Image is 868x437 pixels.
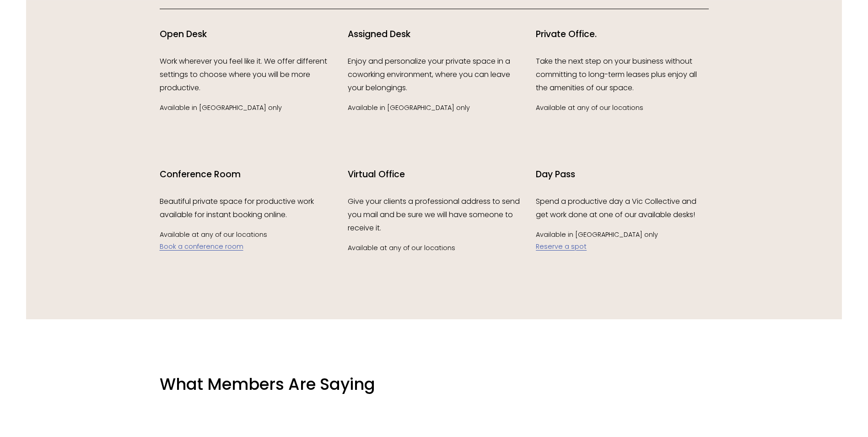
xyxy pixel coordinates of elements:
h4: Assigned Desk [348,28,520,41]
p: Beautiful private space for productive work available for instant booking online. [160,195,332,222]
p: Take the next step on your business without committing to long-term leases plus enjoy all the ame... [536,55,708,94]
h4: Conference Room [160,169,332,181]
h4: Day Pass [536,169,708,181]
p: Work wherever you feel like it. We offer different settings to choose where you will be more prod... [160,55,332,94]
p: Available at any of our locations [160,229,332,253]
h3: What Members Are Saying [160,374,709,395]
p: Enjoy and personalize your private space in a coworking environment, where you can leave your bel... [348,55,520,94]
a: Book a conference room [160,242,243,251]
p: Spend a productive day a Vic Collective and get work done at one of our available desks! [536,195,708,222]
a: Reserve a spot [536,242,587,251]
p: Available at any of our locations [536,102,708,114]
h4: Private Office. [536,28,708,41]
p: Give your clients a professional address to send you mail and be sure we will have someone to rec... [348,195,520,235]
p: Available in [GEOGRAPHIC_DATA] only [348,102,520,114]
p: Available in [GEOGRAPHIC_DATA] only [160,102,332,114]
h4: Open Desk [160,28,332,41]
p: Available at any of our locations [348,242,520,254]
h4: Virtual Office [348,169,520,181]
p: Available in [GEOGRAPHIC_DATA] only [536,229,708,253]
